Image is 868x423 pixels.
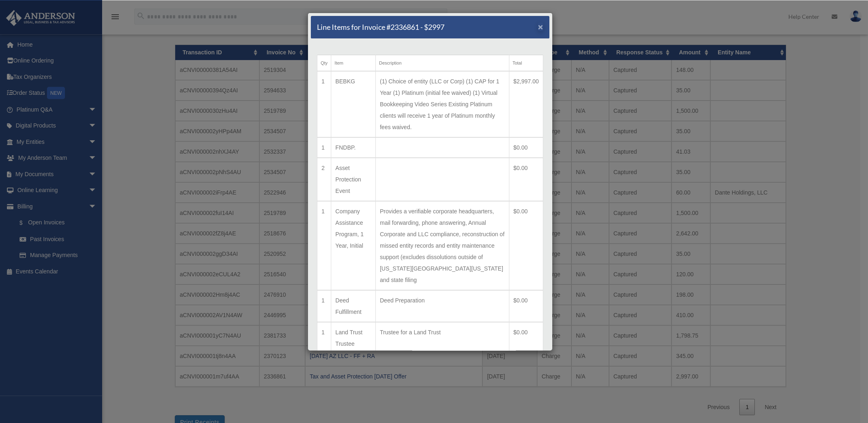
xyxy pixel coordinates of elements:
td: 1 [317,322,331,354]
td: $0.00 [509,201,543,290]
td: Provides a verifiable corporate headquarters, mail forwarding, phone answering, Annual Corporate ... [375,201,509,290]
td: Trustee for a Land Trust [375,322,509,354]
td: 1 [317,290,331,322]
th: Description [375,55,509,71]
th: Qty [317,55,331,71]
td: $0.00 [509,137,543,157]
td: (1) Choice of entity (LLC or Corp) (1) CAP for 1 Year (1) Platinum (initial fee waived) (1) Virtu... [375,71,509,137]
th: Item [331,55,376,71]
td: 1 [317,71,331,137]
td: $0.00 [509,322,543,354]
td: $0.00 [509,290,543,322]
td: Deed Fulfillment [331,290,376,322]
h5: Line Items for Invoice #2336861 - $2997 [317,22,444,32]
td: 1 [317,201,331,290]
td: FNDBP. [331,137,376,157]
span: × [538,22,543,31]
button: Close [538,22,543,31]
th: Total [509,55,543,71]
td: $2,997.00 [509,71,543,137]
td: BEBKG [331,71,376,137]
td: Deed Preparation [375,290,509,322]
td: 2 [317,157,331,201]
td: 1 [317,137,331,157]
td: Company Assistance Program, 1 Year, Initial [331,201,376,290]
td: Land Trust Trustee [331,322,376,354]
td: $0.00 [509,157,543,201]
td: Asset Protection Event [331,157,376,201]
